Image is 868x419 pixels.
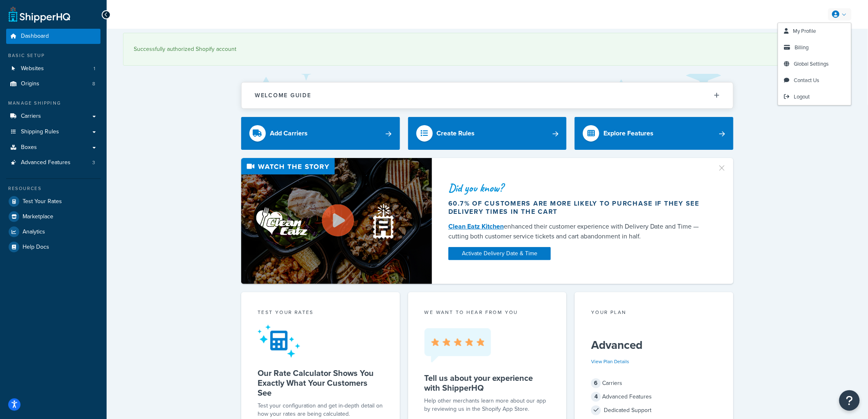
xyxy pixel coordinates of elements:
[448,199,708,216] div: 60.7% of customers are more likely to purchase if they see delivery times in the cart
[6,240,101,254] a: Help Docs
[448,222,708,241] div: enhanced their customer experience with Delivery Date and Time — cutting both customer service ti...
[591,309,717,318] div: Your Plan
[778,39,851,56] a: Billing
[448,182,708,194] div: Did you know?
[6,76,101,92] li: Origins
[448,222,504,231] a: Clean Eatz Kitchen
[6,29,101,44] a: Dashboard
[94,65,95,72] span: 1
[6,61,101,76] li: Websites
[258,368,384,398] h5: Our Rate Calculator Shows You Exactly What Your Customers See
[603,128,653,139] div: Explore Features
[6,224,101,239] a: Analytics
[258,309,384,318] div: Test your rates
[23,229,45,236] span: Analytics
[591,378,717,389] div: Carriers
[591,358,629,365] a: View Plan Details
[6,209,101,224] a: Marketplace
[778,56,851,72] a: Global Settings
[21,113,41,120] span: Carriers
[6,155,101,170] li: Advanced Features
[425,373,550,393] h5: Tell us about your experience with ShipperHQ
[6,52,101,59] div: Basic Setup
[794,60,829,68] span: Global Settings
[6,109,101,124] a: Carriers
[21,33,49,40] span: Dashboard
[794,93,810,101] span: Logout
[21,65,44,72] span: Websites
[425,397,550,413] p: Help other merchants learn more about our app by reviewing us in the Shopify App Store.
[408,117,567,150] a: Create Rules
[795,44,809,51] span: Billing
[6,76,101,92] a: Origins8
[6,124,101,140] a: Shipping Rules
[778,23,851,39] a: My Profile
[270,128,308,139] div: Add Carriers
[794,76,820,84] span: Contact Us
[591,391,717,403] div: Advanced Features
[6,61,101,76] a: Websites1
[839,390,860,411] button: Open Resource Center
[92,159,95,166] span: 3
[591,378,601,388] span: 6
[591,405,717,416] div: Dedicated Support
[241,117,400,150] a: Add Carriers
[92,80,95,87] span: 8
[242,82,733,108] button: Welcome Guide
[448,247,551,260] a: Activate Delivery Date & Time
[6,185,101,192] div: Resources
[23,213,53,220] span: Marketplace
[6,100,101,107] div: Manage Shipping
[241,158,432,284] img: Video thumbnail
[21,128,59,135] span: Shipping Rules
[134,44,841,55] div: Successfully authorized Shopify account
[23,244,49,251] span: Help Docs
[6,140,101,155] a: Boxes
[425,309,550,316] p: we want to hear from you
[437,128,475,139] div: Create Rules
[591,392,601,402] span: 4
[23,198,62,205] span: Test Your Rates
[793,27,816,35] span: My Profile
[591,339,717,352] h5: Advanced
[21,144,37,151] span: Boxes
[21,159,71,166] span: Advanced Features
[575,117,733,150] a: Explore Features
[255,92,311,98] h2: Welcome Guide
[21,80,39,87] span: Origins
[778,89,851,105] a: Logout
[778,72,851,89] a: Contact Us
[258,402,384,418] div: Test your configuration and get in-depth detail on how your rates are being calculated.
[6,155,101,170] a: Advanced Features3
[6,194,101,209] a: Test Your Rates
